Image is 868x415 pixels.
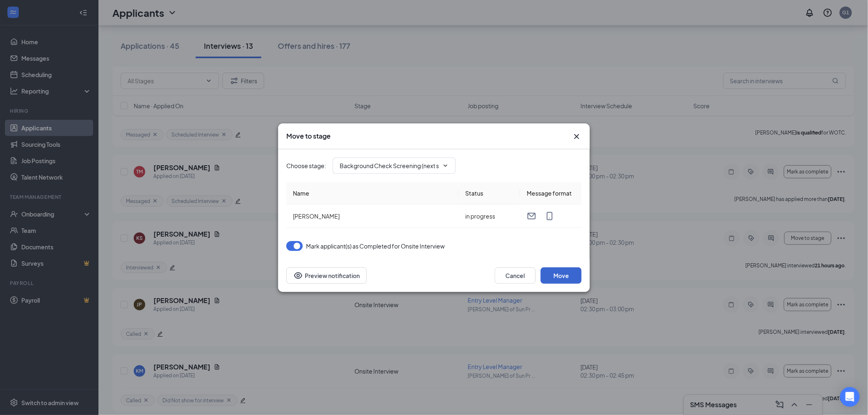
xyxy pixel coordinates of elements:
button: Cancel [495,267,536,284]
svg: MobileSms [545,211,555,221]
span: Choose stage : [286,161,326,170]
h3: Move to stage [286,132,331,141]
span: Mark applicant(s) as Completed for Onsite Interview [306,241,445,251]
th: Status [459,182,520,205]
svg: ChevronDown [442,162,449,169]
button: Preview notificationEye [286,267,367,284]
span: [PERSON_NAME] [293,212,340,220]
svg: Email [527,211,537,221]
svg: Eye [293,271,303,280]
button: Move [541,267,582,284]
svg: Cross [572,132,582,141]
th: Name [286,182,459,205]
button: Close [572,132,582,141]
th: Message format [520,182,582,205]
td: in progress [459,205,520,228]
div: Open Intercom Messenger [840,387,860,407]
